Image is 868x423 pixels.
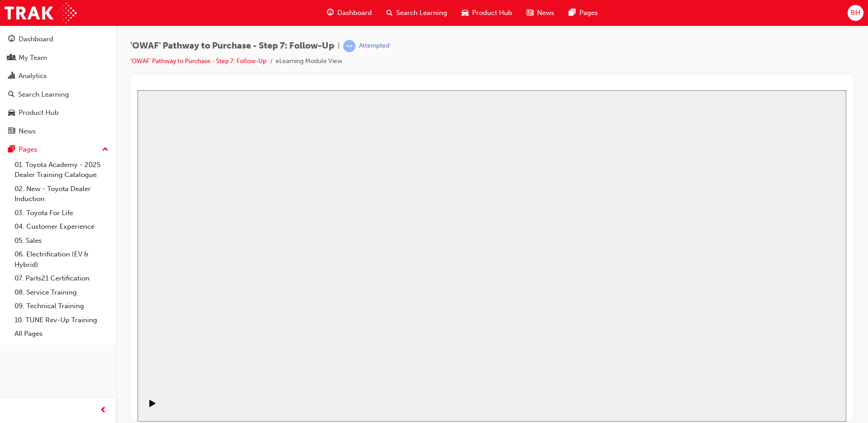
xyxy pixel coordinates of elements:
[19,108,59,118] div: Product Hub
[359,42,390,50] div: Attempted
[569,7,576,19] span: pages-icon
[472,8,512,18] span: Product Hub
[5,3,77,23] img: Trak
[11,327,112,341] a: All Pages
[11,220,112,234] a: 04. Customer Experience
[11,182,112,206] a: 02. New - Toyota Dealer Induction
[8,91,15,99] span: search-icon
[343,40,355,52] span: learningRecordVerb_ATTEMPT-icon
[4,141,112,158] button: Pages
[4,49,112,66] a: My Team
[19,53,47,63] div: My Team
[11,299,112,313] a: 09. Technical Training
[338,41,340,51] span: |
[19,144,37,155] div: Pages
[537,8,554,18] span: News
[579,8,598,18] span: Pages
[8,35,15,44] span: guage-icon
[851,8,860,18] span: BH
[396,8,447,18] span: Search Learning
[4,68,112,84] a: Analytics
[4,104,112,121] a: Product Hub
[130,57,266,65] a: 'OWAF' Pathway to Purchase - Step 7: Follow-Up
[8,54,15,62] span: people-icon
[19,71,47,81] div: Analytics
[11,158,112,182] a: 01. Toyota Academy - 2025 Dealer Training Catalogue
[8,109,15,117] span: car-icon
[18,89,69,100] div: Search Learning
[320,4,379,22] a: guage-iconDashboard
[4,123,112,140] a: News
[386,7,393,19] span: search-icon
[8,72,15,80] span: chart-icon
[11,271,112,285] a: 07. Parts21 Certification
[100,405,107,416] span: prev-icon
[4,31,112,48] a: Dashboard
[8,128,15,136] span: news-icon
[19,34,53,44] div: Dashboard
[337,8,372,18] span: Dashboard
[130,41,334,51] span: 'OWAF' Pathway to Purchase - Step 7: Follow-Up
[11,234,112,248] a: 05. Sales
[4,86,112,103] a: Search Learning
[5,302,20,331] div: playback controls
[4,29,112,141] button: DashboardMy TeamAnalyticsSearch LearningProduct HubNews
[848,5,863,21] button: BH
[11,285,112,300] a: 08. Service Training
[102,144,108,156] span: up-icon
[519,4,562,22] a: news-iconNews
[462,7,469,19] span: car-icon
[527,7,533,19] span: news-icon
[562,4,605,22] a: pages-iconPages
[327,7,334,19] span: guage-icon
[379,4,454,22] a: search-iconSearch Learning
[5,309,20,325] button: Pause (Ctrl+Alt+P)
[11,247,112,271] a: 06. Electrification (EV & Hybrid)
[11,206,112,220] a: 03. Toyota For Life
[11,313,112,327] a: 10. TUNE Rev-Up Training
[19,126,36,137] div: News
[8,146,15,154] span: pages-icon
[454,4,519,22] a: car-iconProduct Hub
[276,56,342,67] li: eLearning Module View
